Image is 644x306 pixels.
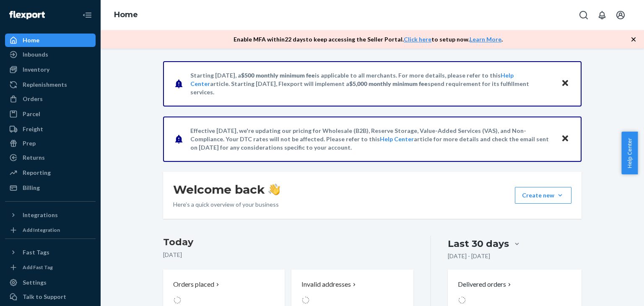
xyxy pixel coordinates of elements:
a: Inbounds [5,48,96,61]
a: Replenishments [5,78,96,91]
a: Inventory [5,63,96,76]
img: Flexport logo [9,11,45,19]
div: Settings [23,278,47,287]
button: Open account menu [612,7,629,23]
a: Prep [5,137,96,150]
button: Delivered orders [458,280,513,289]
p: Here’s a quick overview of your business [173,200,280,209]
p: [DATE] - [DATE] [448,252,490,260]
button: Open Search Box [575,7,592,23]
div: Prep [23,139,36,148]
p: [DATE] [163,251,413,259]
div: Returns [23,153,45,162]
div: Add Integration [23,226,60,233]
button: Close [560,133,571,145]
button: Close [560,78,571,90]
a: Settings [5,276,96,289]
a: Add Integration [5,225,96,235]
img: hand-wave emoji [268,184,280,195]
a: Returns [5,151,96,164]
div: Fast Tags [23,248,49,257]
button: Create new [515,187,571,204]
div: Inbounds [23,50,48,59]
a: Help Center [380,135,414,143]
div: Integrations [23,211,58,219]
h1: Welcome back [173,182,280,197]
ol: breadcrumbs [107,3,145,27]
button: Fast Tags [5,246,96,259]
div: Freight [23,125,43,133]
p: Orders placed [173,280,214,289]
a: Reporting [5,166,96,179]
button: Help Center [621,132,638,174]
p: Starting [DATE], a is applicable to all merchants. For more details, please refer to this article... [190,71,553,96]
div: Home [23,36,39,44]
div: Parcel [23,110,40,118]
button: Integrations [5,208,96,222]
a: Billing [5,181,96,194]
div: Orders [23,95,43,103]
a: Freight [5,122,96,136]
p: Enable MFA within 22 days to keep accessing the Seller Portal. to setup now. . [234,35,503,44]
span: $500 monthly minimum fee [241,72,315,79]
div: Add Fast Tag [23,264,53,271]
a: Home [5,34,96,47]
h3: Today [163,236,413,249]
p: Effective [DATE], we're updating our pricing for Wholesale (B2B), Reserve Storage, Value-Added Se... [190,127,553,152]
a: Home [114,10,138,19]
p: Invalid addresses [301,280,351,289]
span: $5,000 monthly minimum fee [349,80,428,87]
div: Reporting [23,169,51,177]
div: Inventory [23,65,49,74]
a: Learn More [470,36,501,43]
button: Close Navigation [79,7,96,23]
div: Billing [23,184,40,192]
button: Open notifications [594,7,610,23]
a: Orders [5,92,96,106]
a: Click here [404,36,431,43]
div: Talk to Support [23,293,66,301]
a: Add Fast Tag [5,262,96,272]
button: Talk to Support [5,290,96,303]
a: Parcel [5,107,96,121]
div: Last 30 days [448,237,509,250]
div: Replenishments [23,80,67,89]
